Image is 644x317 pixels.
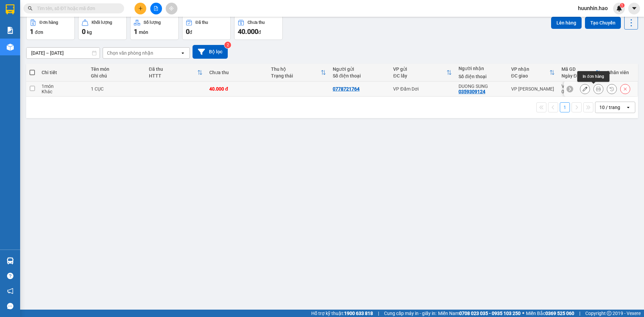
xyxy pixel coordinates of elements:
[91,73,142,78] div: Ghi chú
[182,16,231,40] button: Đã thu0đ
[149,73,197,78] div: HTTT
[238,28,258,36] span: 40.000
[42,84,84,89] div: 1 món
[91,86,142,92] div: 1 CỤC
[180,50,185,56] svg: open
[190,30,192,35] span: đ
[522,312,524,315] span: ⚪️
[333,66,386,72] div: Người gửi
[393,73,446,78] div: ĐC lấy
[134,28,138,36] span: 1
[459,311,521,316] strong: 0708 023 035 - 0935 103 250
[234,16,283,40] button: Chưa thu40.000đ
[577,71,609,82] div: In đơn hàng
[526,310,574,317] span: Miền Bắc
[378,310,379,317] span: |
[209,86,264,92] div: 40.000 đ
[459,74,504,79] div: Số điện thoại
[258,30,261,35] span: đ
[26,48,100,58] input: Select a date range.
[135,3,146,14] button: plus
[7,257,14,264] img: warehouse-icon
[561,84,601,89] div: VPĐD2510140002
[390,64,455,82] th: Toggle SortBy
[150,3,162,14] button: file-add
[545,311,574,316] strong: 0369 525 060
[30,28,34,36] span: 1
[87,30,92,35] span: kg
[138,6,143,11] span: plus
[573,4,613,12] span: huunhin.hao
[344,311,373,316] strong: 1900 633 818
[393,86,452,92] div: VP Đầm Dơi
[196,20,208,25] div: Đã thu
[82,28,86,36] span: 0
[561,73,595,78] div: Ngày ĐH
[333,73,386,78] div: Số điện thoại
[508,64,558,82] th: Toggle SortBy
[7,288,13,294] span: notification
[28,6,33,11] span: search
[628,3,640,14] button: caret-down
[42,70,84,75] div: Chi tiết
[40,20,58,25] div: Đơn hàng
[6,4,14,14] img: logo-vxr
[621,3,623,8] span: 1
[459,66,504,71] div: Người nhận
[7,27,14,34] img: solution-icon
[130,16,179,40] button: Số lượng1món
[169,6,174,11] span: aim
[558,64,604,82] th: Toggle SortBy
[585,17,621,29] button: Tạo Chuyến
[209,70,264,75] div: Chưa thu
[42,89,84,94] div: Khác
[186,28,190,36] span: 0
[607,311,611,316] span: copyright
[37,5,116,12] input: Tìm tên, số ĐT hoặc mã đơn
[35,30,43,35] span: đơn
[511,66,549,72] div: VP nhận
[579,310,580,317] span: |
[599,104,620,111] div: 10 / trang
[616,5,622,11] img: icon-new-feature
[580,84,590,94] div: Sửa đơn hàng
[149,66,197,72] div: Đã thu
[248,20,265,25] div: Chưa thu
[91,66,142,72] div: Tên món
[620,3,625,8] sup: 1
[560,102,570,112] button: 1
[626,105,631,110] svg: open
[459,89,485,94] div: 0359309124
[271,66,321,72] div: Thu hộ
[224,42,231,48] sup: 2
[393,66,446,72] div: VP gửi
[551,17,582,29] button: Lên hàng
[459,84,504,89] div: DUONG SUNG
[92,20,112,25] div: Khối lượng
[193,45,228,59] button: Bộ lọc
[561,89,601,94] div: 01:56 [DATE]
[26,16,75,40] button: Đơn hàng1đơn
[78,16,127,40] button: Khối lượng0kg
[268,64,329,82] th: Toggle SortBy
[7,44,14,51] img: warehouse-icon
[271,73,321,78] div: Trạng thái
[511,86,555,92] div: VP [PERSON_NAME]
[107,50,153,56] div: Chọn văn phòng nhận
[144,20,161,25] div: Số lượng
[438,310,521,317] span: Miền Nam
[166,3,177,14] button: aim
[154,6,158,11] span: file-add
[511,73,549,78] div: ĐC giao
[607,70,634,75] div: Nhân viên
[7,273,13,279] span: question-circle
[631,5,637,11] span: caret-down
[311,310,373,317] span: Hỗ trợ kỹ thuật:
[384,310,436,317] span: Cung cấp máy in - giấy in:
[139,30,148,35] span: món
[146,64,206,82] th: Toggle SortBy
[561,66,595,72] div: Mã GD
[7,303,13,309] span: message
[333,86,360,92] div: 0778721764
